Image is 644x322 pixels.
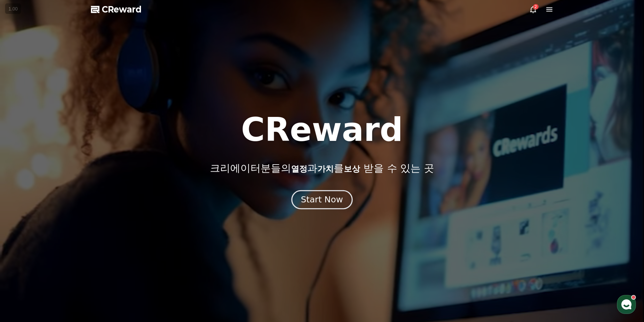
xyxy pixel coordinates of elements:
[62,225,70,230] span: 대화
[104,224,113,230] span: 설정
[91,4,142,15] a: CReward
[2,214,45,231] a: 홈
[21,224,25,230] span: 홈
[87,214,130,231] a: 설정
[317,164,334,174] span: 가치
[210,162,434,174] p: 크리에이터분들의 과 를 받을 수 있는 곳
[293,197,351,204] a: Start Now
[344,164,360,174] span: 보상
[533,4,539,9] div: 2
[45,214,87,231] a: 대화
[291,164,307,174] span: 열정
[301,194,343,205] div: Start Now
[241,114,403,146] h1: CReward
[529,5,537,14] a: 2
[291,190,353,209] button: Start Now
[102,4,142,15] span: CReward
